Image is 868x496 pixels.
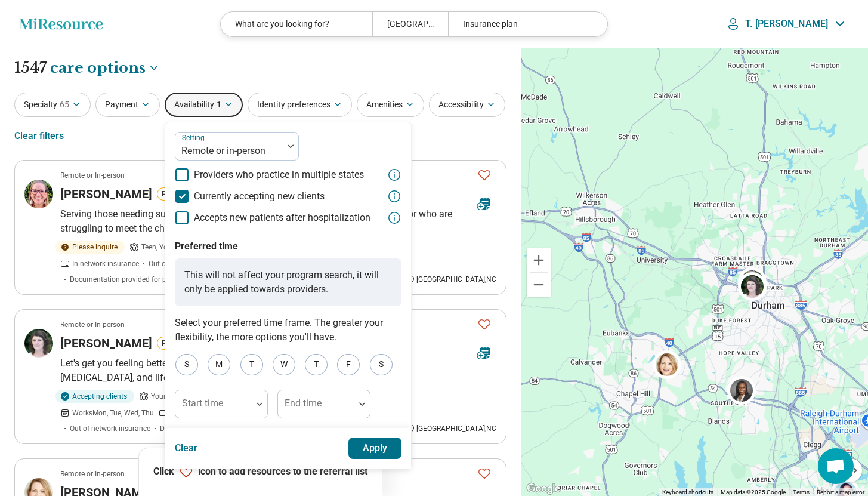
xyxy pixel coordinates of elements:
span: Currently accepting new clients [194,189,325,204]
h1: 1547 [14,58,160,78]
button: Apply [348,438,402,459]
p: Let's get you feeling better. I work with EMDR, IFS, CBT, and ACT to address trauma, [MEDICAL_DAT... [60,356,496,385]
span: Documentation provided for patient filling [70,274,205,285]
p: Remote or In-person [60,170,125,181]
p: Preferred time [175,239,401,254]
div: F [337,354,360,375]
span: care options [50,58,146,78]
h3: [PERSON_NAME] [60,335,152,352]
div: Clear filters [14,122,64,150]
button: Clear [175,438,198,459]
div: T [240,354,263,375]
div: [GEOGRAPHIC_DATA] , NC [406,423,496,434]
button: Zoom out [527,273,551,297]
button: Availability1 [165,93,243,117]
button: Favorite [472,461,496,486]
button: Zoom in [527,248,551,272]
p: T. [PERSON_NAME] [745,18,828,30]
p: Remote or In-person [60,319,125,330]
button: Favorite [472,312,496,337]
a: Report a map error [817,489,864,495]
button: Specialty65 [14,93,91,117]
div: S [370,354,393,375]
span: Teen, Young adults, Adults [141,242,226,252]
label: End time [285,398,322,409]
button: Favorite [472,163,496,187]
span: 1 [217,98,221,111]
button: Identity preferences [248,93,352,117]
p: Click icon to add resources to the referral list [153,465,367,479]
button: Accessibility [429,93,505,117]
button: Payment [95,93,160,117]
p: Remote or In-person [60,469,125,479]
div: [GEOGRAPHIC_DATA] , NC [406,274,496,285]
div: W [273,354,295,375]
p: This will not affect your program search, it will only be applied towards providers. [175,258,401,306]
h3: [PERSON_NAME] [60,186,152,202]
span: Out-of-pocket [149,258,191,269]
p: Select your preferred time frame. The greater your flexibility, the more options you'll have. [175,316,401,344]
label: Setting [182,134,207,142]
div: Open chat [818,448,854,484]
p: Serving those needing support in the midst of transition, seasons of grief and loss, or who are s... [60,207,496,236]
button: Premium [157,187,195,201]
button: Amenities [357,93,424,117]
div: T [305,354,328,375]
span: Out-of-network insurance [70,423,150,434]
span: Young adults, Adults, Seniors (65 or older) [151,391,286,402]
div: Accepting clients [55,390,134,403]
div: What are you looking for? [221,12,372,36]
span: 65 [60,98,69,111]
button: Premium [157,337,195,350]
span: Map data ©2025 Google [721,489,786,495]
label: Start time [182,398,223,409]
span: Providers who practice in multiple states [194,168,364,182]
div: M [208,354,230,375]
span: Documentation provided for patient filling [160,423,295,434]
span: Accepts new patients after hospitalization [194,211,370,225]
div: Please inquire [55,241,125,254]
div: [GEOGRAPHIC_DATA], [GEOGRAPHIC_DATA] [372,12,448,36]
div: S [175,354,198,375]
span: In-network insurance [72,258,139,269]
button: Care options [50,58,160,78]
div: Insurance plan [448,12,600,36]
span: Works Mon, Tue, Wed, Thu [72,408,154,418]
a: Terms (opens in new tab) [793,489,810,495]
